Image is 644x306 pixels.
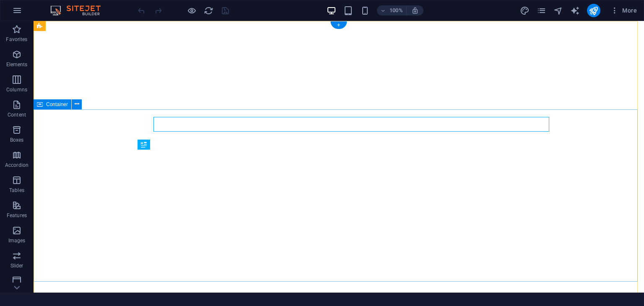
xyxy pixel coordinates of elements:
h6: 100% [390,5,403,16]
p: Accordion [5,162,29,169]
img: Editor Logo [48,5,111,16]
div: + [330,21,347,29]
button: Click here to leave preview mode and continue editing [187,5,197,16]
button: text_generator [570,5,580,16]
p: Elements [6,61,28,68]
p: Favorites [6,36,27,43]
p: Features [7,212,27,219]
p: Columns [6,86,27,93]
p: Content [8,112,26,118]
i: Design (Ctrl+Alt+Y) [520,6,530,16]
button: 100% [377,5,407,16]
i: Publish [589,6,598,16]
i: Pages (Ctrl+Alt+S) [537,6,546,16]
button: reload [203,5,213,16]
i: On resize automatically adjust zoom level to fit chosen device. [411,7,419,14]
button: pages [537,5,547,16]
i: Reload page [204,6,213,16]
span: More [610,6,637,15]
span: Container [46,102,68,107]
i: AI Writer [570,6,580,16]
p: Tables [9,187,24,194]
button: publish [587,4,600,17]
i: Navigator [553,6,563,16]
p: Boxes [10,137,24,143]
p: Images [8,237,26,244]
button: navigator [553,5,563,16]
p: Slider [10,262,23,269]
button: More [607,4,640,17]
button: design [520,5,530,16]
